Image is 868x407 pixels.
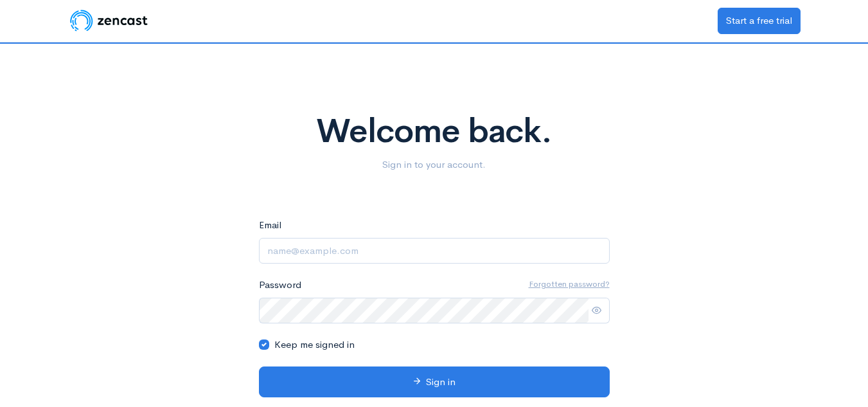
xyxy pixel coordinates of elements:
h1: Welcome back. [76,113,793,150]
input: name@example.com [259,238,610,264]
img: ZenCast Logo [68,8,150,33]
p: Sign in to your account. [76,158,793,172]
label: Password [259,278,301,293]
label: Keep me signed in [274,338,355,352]
button: Sign in [259,366,610,398]
label: Email [259,218,281,233]
u: Forgotten password? [529,278,610,289]
a: Forgotten password? [529,278,610,291]
a: Start a free trial [718,8,801,34]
